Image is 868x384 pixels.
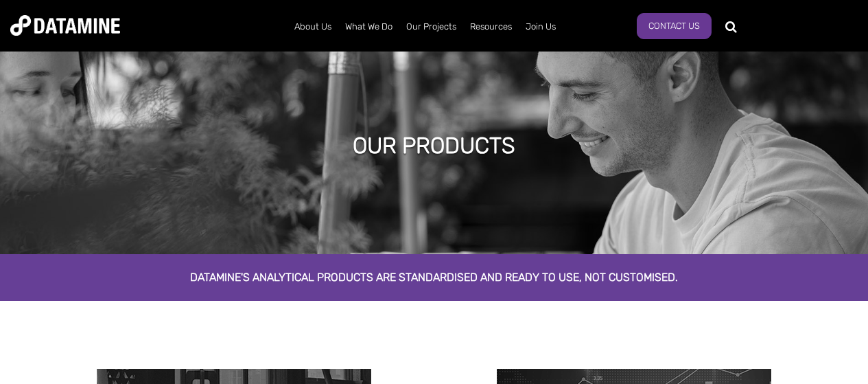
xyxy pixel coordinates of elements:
span: Product page [43,304,110,317]
a: Join Us [519,9,563,45]
a: Contact Us [637,13,712,39]
h1: our products [353,131,515,161]
a: What We Do [338,9,399,45]
a: Resources [463,9,519,45]
a: Our Projects [399,9,463,45]
a: About Us [288,9,338,45]
h2: Datamine's analytical products are standardised and ready to use, not customised. [43,271,825,284]
img: Datamine [10,15,120,36]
